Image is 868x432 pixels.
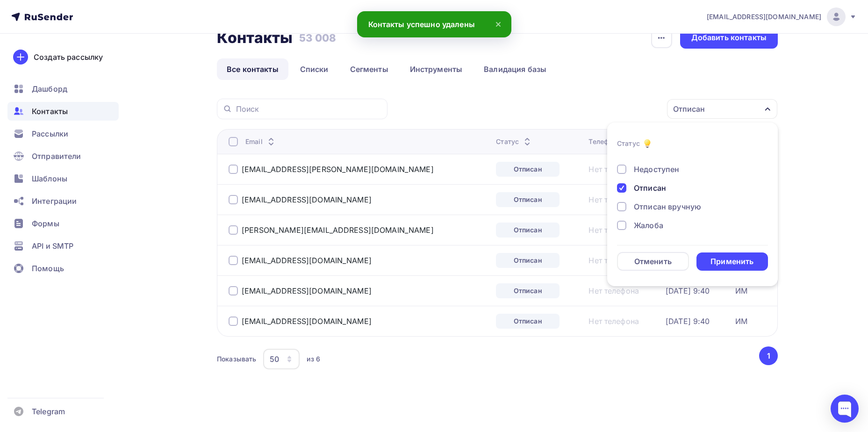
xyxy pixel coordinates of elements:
[735,317,747,326] a: ИМ
[474,58,556,80] a: Валидация базы
[242,165,434,174] a: [EMAIL_ADDRESS][PERSON_NAME][DOMAIN_NAME]
[217,29,293,47] h2: Контакты
[217,354,256,364] div: Показывать
[691,32,767,43] div: Добавить контакты
[32,406,65,417] span: Telegram
[236,104,382,114] input: Поиск
[32,195,77,207] span: Интеграции
[617,139,640,148] div: Статус
[400,58,473,80] a: Инструменты
[588,225,639,235] a: Нет телефона
[7,169,119,188] a: Шаблоны
[634,220,663,231] div: Жалоба
[34,51,103,63] div: Создать рассылку
[496,162,560,177] a: Отписан
[588,137,630,146] div: Телефон
[217,58,288,80] a: Все контакты
[496,192,560,207] a: Отписан
[759,346,778,365] button: Go to page 1
[673,103,705,115] div: Отписан
[32,83,67,94] span: Дашборд
[7,214,119,233] a: Формы
[7,124,119,143] a: Рассылки
[735,286,747,295] a: ИМ
[32,128,68,139] span: Рассылки
[588,165,639,174] a: Нет телефона
[607,122,778,286] ul: Отписан
[496,253,560,268] a: Отписан
[242,225,434,235] a: [PERSON_NAME][EMAIL_ADDRESS][DOMAIN_NAME]
[32,218,59,229] span: Формы
[242,256,372,265] a: [EMAIL_ADDRESS][DOMAIN_NAME]
[290,58,338,80] a: Списки
[307,354,320,364] div: из 6
[263,348,300,370] button: 50
[242,317,372,326] a: [EMAIL_ADDRESS][DOMAIN_NAME]
[710,256,753,267] div: Применить
[299,31,336,44] h3: 53 008
[242,286,372,295] a: [EMAIL_ADDRESS][DOMAIN_NAME]
[588,195,639,204] a: Нет телефона
[32,151,81,162] span: Отправители
[634,164,679,175] div: Недоступен
[634,201,701,212] div: Отписан вручную
[758,346,778,365] ul: Pagination
[7,147,119,166] a: Отправители
[270,353,279,365] div: 50
[707,7,857,26] a: [EMAIL_ADDRESS][DOMAIN_NAME]
[7,102,119,121] a: Контакты
[496,283,560,298] a: Отписан
[32,106,68,117] span: Контакты
[496,223,560,238] a: Отписан
[588,256,639,265] a: Нет телефона
[667,99,778,119] button: Отписан
[666,317,710,326] a: [DATE] 9:40
[245,137,277,146] div: Email
[588,286,639,295] a: Нет телефона
[496,137,533,146] div: Статус
[588,317,639,326] a: Нет телефона
[634,182,666,194] div: Отписан
[242,195,372,204] a: [EMAIL_ADDRESS][DOMAIN_NAME]
[666,286,710,295] a: [DATE] 9:40
[340,58,398,80] a: Сегменты
[32,173,67,184] span: Шаблоны
[707,12,821,22] span: [EMAIL_ADDRESS][DOMAIN_NAME]
[496,314,560,329] a: Отписан
[634,256,672,267] div: Отменить
[32,240,73,252] span: API и SMTP
[7,79,119,98] a: Дашборд
[32,263,64,274] span: Помощь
